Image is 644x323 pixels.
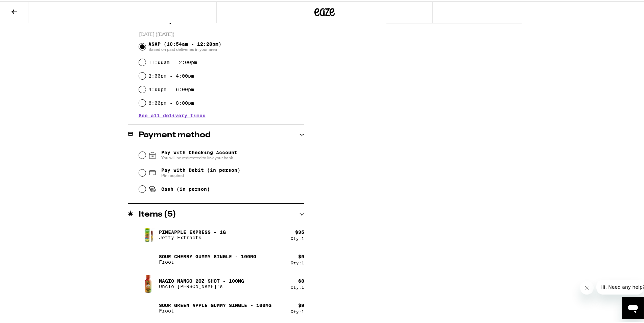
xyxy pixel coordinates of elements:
div: Qty: 1 [291,235,304,239]
p: Magic Mango 2oz Shot - 100mg [159,277,244,282]
p: Froot [159,258,256,263]
span: Pin required [161,171,240,177]
img: Pineapple Express - 1g [139,224,158,243]
div: $ 8 [298,277,304,282]
span: Hi. Need any help? [4,5,49,10]
h2: Payment method [139,130,211,138]
iframe: Button to launch messaging window [622,296,644,318]
span: Cash (in person) [161,185,210,190]
img: Sour Cherry Gummy Single - 100mg [139,248,158,267]
p: [DATE] ([DATE]) [139,30,304,37]
div: Qty: 1 [291,259,304,264]
label: 6:00pm - 8:00pm [148,99,194,104]
p: Uncle [PERSON_NAME]'s [159,282,244,288]
span: You will be redirected to link your bank [161,154,237,159]
p: Froot [159,307,271,312]
iframe: Close message [580,280,594,293]
label: 4:00pm - 6:00pm [148,85,194,91]
p: Jetty Extracts [159,234,226,239]
img: Magic Mango 2oz Shot - 100mg [139,273,158,292]
span: ASAP (10:54am - 12:28pm) [148,40,221,51]
label: 11:00am - 2:00pm [148,58,197,64]
div: Qty: 1 [291,308,304,312]
div: Qty: 1 [291,284,304,288]
label: 2:00pm - 4:00pm [148,72,194,77]
span: Pay with Debit (in person) [161,166,240,171]
iframe: Message from company [596,278,644,293]
div: $ 35 [295,228,304,234]
div: $ 9 [298,301,304,307]
h2: Items ( 5 ) [139,209,176,217]
img: Sour Green Apple Gummy Single - 100mg [139,297,158,316]
span: Based on past deliveries in your area [148,45,221,51]
div: $ 9 [298,253,304,258]
button: See all delivery times [139,112,206,117]
p: Pineapple Express - 1g [159,228,226,234]
p: Sour Green Apple Gummy Single - 100mg [159,301,271,307]
span: Pay with Checking Account [161,148,237,159]
p: Sour Cherry Gummy Single - 100mg [159,253,256,258]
